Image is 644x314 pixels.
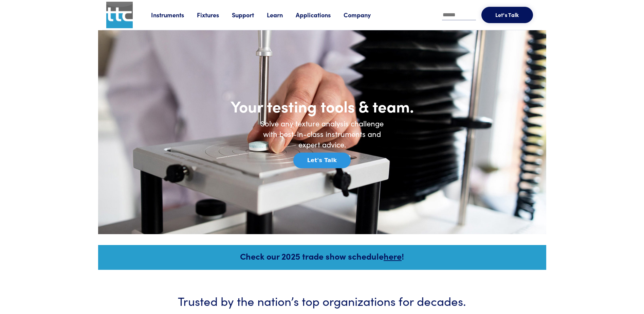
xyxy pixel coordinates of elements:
[106,2,133,28] img: ttc_logo_1x1_v1.0.png
[254,118,390,150] h6: Solve any texture analysis challenge with best-in-class instruments and expert advice.
[384,250,402,262] a: here
[118,292,526,309] h3: Trusted by the nation’s top organizations for decades.
[151,11,197,19] a: Instruments
[267,11,296,19] a: Learn
[344,11,384,19] a: Company
[296,11,344,19] a: Applications
[186,96,458,116] h1: Your testing tools & team.
[232,11,267,19] a: Support
[481,7,533,23] button: Let's Talk
[293,153,351,168] button: Let's Talk
[107,250,537,262] h5: Check our 2025 trade show schedule !
[197,11,232,19] a: Fixtures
